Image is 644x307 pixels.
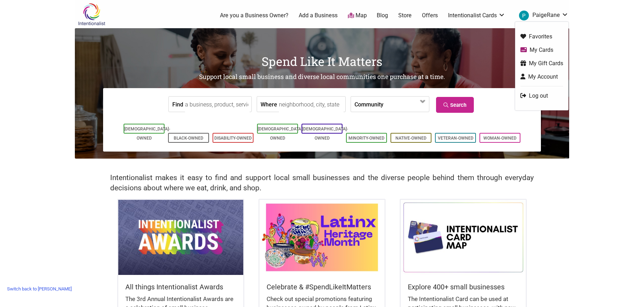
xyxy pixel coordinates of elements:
a: Blog [377,12,388,19]
h5: All things Intentionalist Awards [125,282,236,292]
a: My Account [520,73,563,81]
a: My Gift Cards [520,59,563,67]
label: Find [172,97,183,112]
a: Switch back to [PERSON_NAME] [4,283,75,294]
a: PaigeRane [515,9,568,22]
input: a business, product, service [185,97,250,112]
a: Search [436,97,474,113]
label: Where [261,97,277,112]
h1: Spend Like It Matters [75,53,569,70]
a: Are you a Business Owner? [220,12,288,19]
h5: Explore 400+ small businesses [408,282,519,292]
a: [DEMOGRAPHIC_DATA]-Owned [302,127,348,141]
a: Add a Business [299,12,338,19]
a: Veteran-Owned [438,136,473,141]
img: Intentionalist Card Map [401,200,526,275]
a: [DEMOGRAPHIC_DATA]-Owned [124,127,170,141]
a: Log out [520,92,563,100]
a: Minority-Owned [348,136,384,141]
h2: Intentionalist makes it easy to find and support local small businesses and the diverse people be... [110,173,534,193]
a: Offers [422,12,438,19]
img: Latinx / Hispanic Heritage Month [260,200,384,275]
a: Store [398,12,412,19]
img: Intentionalist Awards [118,200,243,275]
a: Disability-Owned [214,136,252,141]
label: Community [354,97,383,112]
a: Black-Owned [174,136,203,141]
a: Native-Owned [395,136,427,141]
img: Intentionalist [75,3,108,26]
a: Intentionalist Cards [448,12,505,19]
a: Woman-Owned [483,136,517,141]
h5: Celebrate & #SpendLikeItMatters [267,282,377,292]
h2: Support local small business and diverse local communities one purchase at a time. [75,73,569,81]
a: My Cards [520,46,563,54]
a: [DEMOGRAPHIC_DATA]-Owned [258,127,304,141]
a: Favorites [520,32,563,41]
input: neighborhood, city, state [279,97,344,112]
a: Map [348,12,367,20]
